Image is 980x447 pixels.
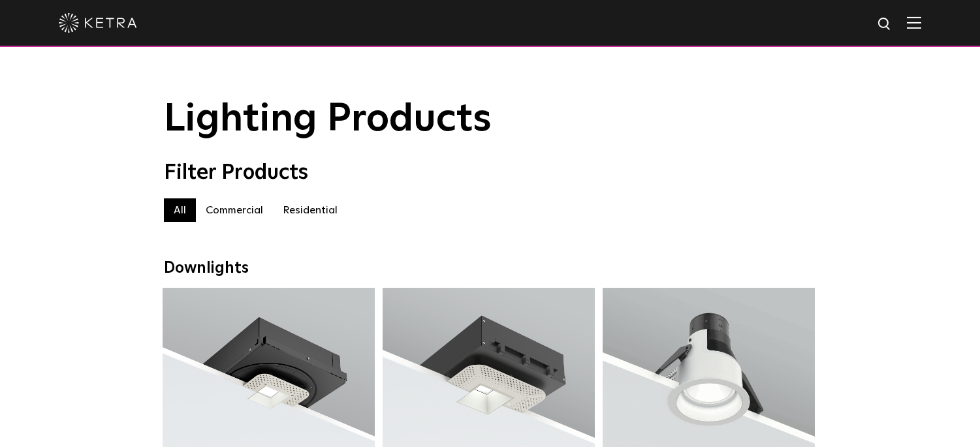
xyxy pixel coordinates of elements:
label: Commercial [196,198,273,222]
span: Lighting Products [164,100,492,139]
img: Hamburger%20Nav.svg [907,16,921,29]
img: ketra-logo-2019-white [59,13,137,33]
div: Downlights [164,259,817,278]
label: All [164,198,196,222]
div: Filter Products [164,161,817,185]
label: Residential [273,198,347,222]
img: search icon [877,16,893,33]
